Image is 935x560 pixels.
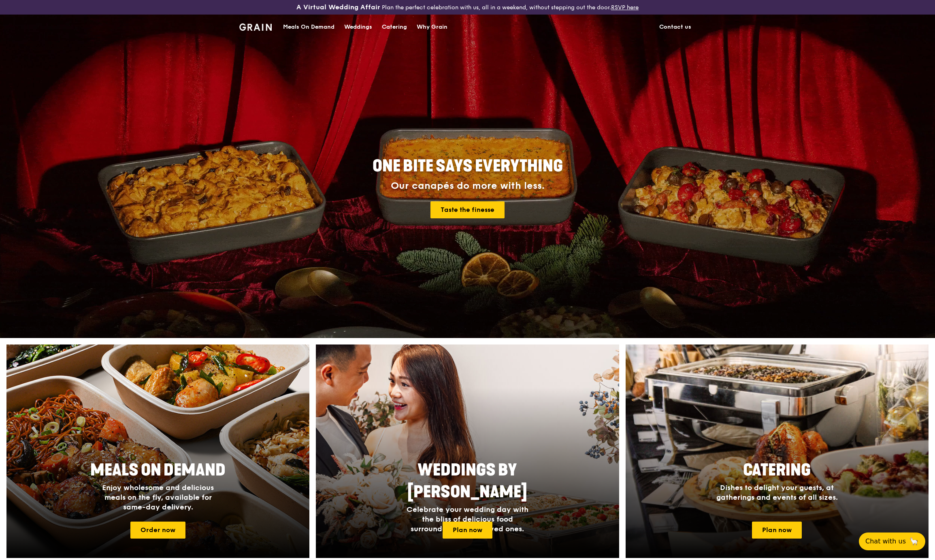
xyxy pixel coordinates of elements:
img: weddings-card.4f3003b8.jpg [316,344,619,558]
div: Why Grain [417,15,447,39]
div: Meals On Demand [283,15,334,39]
a: Meals On DemandEnjoy wholesome and delicious meals on the fly, available for same-day delivery.Or... [6,344,309,558]
a: GrainGrain [239,14,272,38]
button: Chat with us🦙 [859,533,925,550]
a: Catering [377,15,412,39]
a: Why Grain [412,15,452,39]
a: Plan now [443,522,492,539]
span: Catering [743,461,811,480]
img: meals-on-demand-card.d2b6f6db.png [6,344,309,558]
span: Dishes to delight your guests, at gatherings and events of all sizes. [716,483,838,502]
a: CateringDishes to delight your guests, at gatherings and events of all sizes.Plan now [626,344,929,558]
img: catering-card.e1cfaf3e.jpg [626,344,929,558]
img: Grain [239,23,272,31]
div: Our canapés do more with less. [322,180,613,192]
span: 🦙 [909,537,919,546]
a: Weddings [339,15,377,39]
a: Contact us [654,15,696,39]
a: Plan now [752,522,802,539]
h3: A Virtual Wedding Affair [296,3,380,11]
a: RSVP here [611,4,639,11]
span: Chat with us [865,537,906,546]
span: Enjoy wholesome and delicious meals on the fly, available for same-day delivery. [102,483,214,511]
a: Taste the finesse [430,201,505,218]
span: Meals On Demand [90,461,226,480]
span: Celebrate your wedding day with the bliss of delicious food surrounded by your loved ones. [407,505,528,533]
a: Order now [130,522,185,539]
div: Plan the perfect celebration with us, all in a weekend, without stepping out the door. [234,3,701,11]
span: Weddings by [PERSON_NAME] [407,461,527,502]
div: Catering [382,15,407,39]
span: ONE BITE SAYS EVERYTHING [373,156,563,176]
a: Weddings by [PERSON_NAME]Celebrate your wedding day with the bliss of delicious food surrounded b... [316,344,619,558]
div: Weddings [344,15,372,39]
